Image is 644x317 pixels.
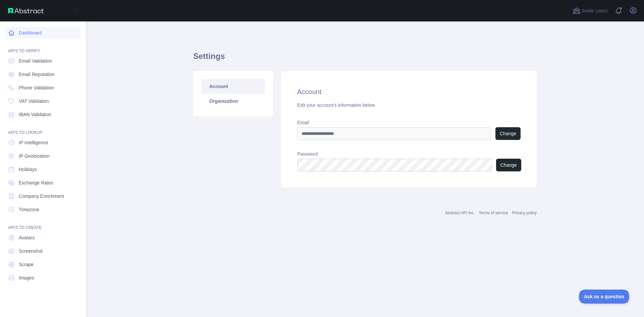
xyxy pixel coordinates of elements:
[5,95,80,107] a: VAT Validation
[19,139,48,146] span: IP Intelligence
[5,55,80,67] a: Email Validation
[19,274,34,281] span: Images
[19,206,39,213] span: Timezone
[5,137,80,149] a: IP Intelligence
[201,94,265,108] a: Organization
[5,150,80,162] a: IP Geolocation
[445,211,475,215] a: Abstract API Inc.
[495,127,521,140] button: Change
[5,82,80,94] a: Phone Validation
[19,261,34,268] span: Scrape
[201,79,265,94] a: Account
[5,204,80,216] a: Timezone
[19,248,43,254] span: Screenshot
[19,234,35,241] span: Avatars
[19,193,64,200] span: Company Enrichment
[193,51,537,67] h1: Settings
[5,27,80,39] a: Dashboard
[496,159,521,171] button: Change
[5,245,80,257] a: Screenshot
[19,111,51,118] span: IBAN Validation
[5,40,80,54] div: API'S TO VERIFY
[5,163,80,175] a: Holidays
[19,71,55,78] span: Email Reputation
[297,102,521,108] div: Edit your account's information below
[582,7,608,15] span: Invite users
[19,84,54,91] span: Phone Validation
[571,5,609,16] button: Invite users
[5,122,80,135] div: API'S TO LOOKUP
[8,8,44,13] img: Abstract API
[5,68,80,80] a: Email Reputation
[5,177,80,189] a: Exchange Rates
[5,190,80,202] a: Company Enrichment
[5,272,80,284] a: Images
[5,217,80,230] div: API'S TO CREATE
[19,179,53,186] span: Exchange Rates
[5,258,80,270] a: Scrape
[297,119,521,126] label: Email
[579,290,631,304] iframe: Toggle Customer Support
[512,211,537,215] a: Privacy policy
[19,153,50,159] span: IP Geolocation
[5,108,80,121] a: IBAN Validation
[297,87,521,96] h2: Account
[19,58,52,64] span: Email Validation
[5,232,80,244] a: Avatars
[19,166,37,173] span: Holidays
[479,211,508,215] a: Terms of service
[19,98,49,104] span: VAT Validation
[297,151,521,157] label: Password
